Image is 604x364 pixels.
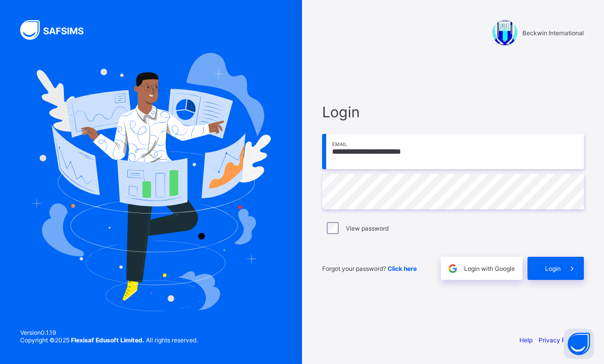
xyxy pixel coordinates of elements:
[322,103,584,121] span: Login
[522,29,584,37] span: Beckwin International
[519,336,533,344] a: Help
[564,329,594,359] button: Open asap
[464,265,515,272] span: Login with Google
[447,263,459,274] img: google.396cfc9801f0270233282035f929180a.svg
[322,265,417,272] span: Forgot your password?
[388,265,417,272] a: Click here
[20,336,198,344] span: Copyright © 2025 All rights reserved.
[20,329,198,336] span: Version 0.1.19
[20,20,96,40] img: SAFSIMS Logo
[545,265,561,272] span: Login
[71,336,144,344] strong: Flexisaf Edusoft Limited.
[31,53,271,311] img: Hero Image
[346,225,389,232] label: View password
[539,336,579,344] a: Privacy Policy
